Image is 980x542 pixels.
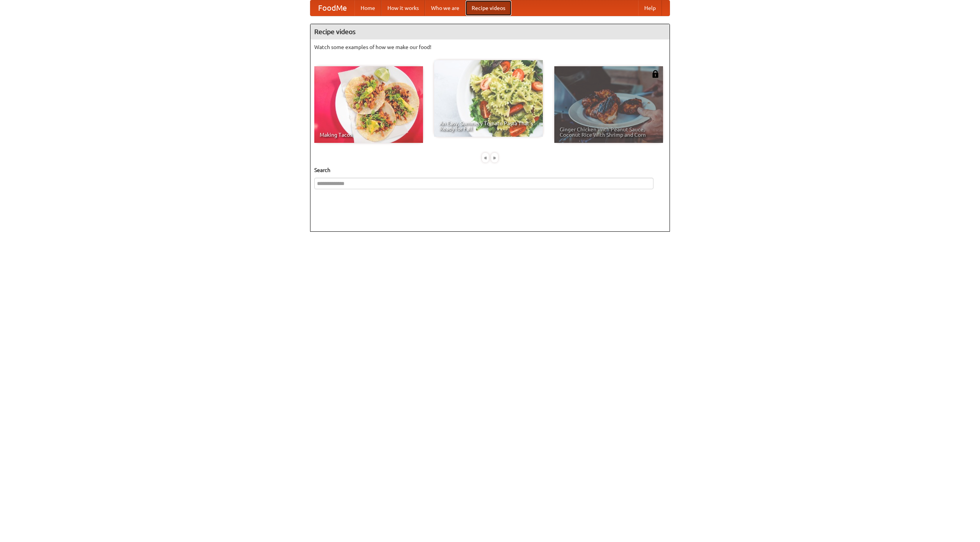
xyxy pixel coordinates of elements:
span: An Easy, Summery Tomato Pasta That's Ready for Fall [439,121,537,131]
a: How it works [381,0,425,16]
h5: Search [314,166,666,174]
a: FoodMe [310,0,354,16]
span: Making Tacos [320,132,418,138]
p: Watch some examples of how we make our food! [314,43,666,51]
h4: Recipe videos [310,24,670,39]
div: « [482,153,489,162]
div: » [491,153,498,162]
a: Making Tacos [314,66,423,143]
a: Help [638,0,662,16]
img: 483408.png [652,70,659,78]
a: Who we are [425,0,465,16]
a: An Easy, Summery Tomato Pasta That's Ready for Fall [434,60,543,137]
a: Recipe videos [465,0,511,16]
a: Home [354,0,381,16]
